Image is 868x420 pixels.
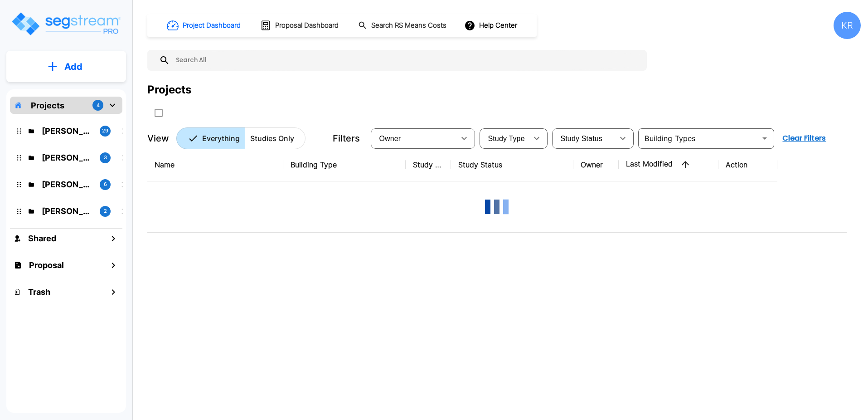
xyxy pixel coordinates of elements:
[42,151,92,164] p: M.E. Folder
[183,20,241,31] h1: Project Dashboard
[97,102,100,109] p: 4
[104,154,107,161] p: 3
[42,125,92,137] p: Kristina's Folder (Finalized Reports)
[373,126,455,151] div: Select
[834,12,861,39] div: KR
[150,104,168,122] button: SelectAll
[257,16,344,35] button: Proposal Dashboard
[28,286,50,298] h1: Trash
[250,133,294,144] p: Studies Only
[619,148,718,181] th: Last Modified
[202,133,240,144] p: Everything
[779,129,829,147] button: Clear Filters
[481,126,528,151] div: Select
[170,50,642,71] input: Search All
[560,135,602,142] span: Study Status
[488,135,524,142] span: Study Type
[147,82,191,98] div: Projects
[102,127,108,135] p: 29
[163,15,246,35] button: Project Dashboard
[718,148,777,181] th: Action
[245,127,305,149] button: Studies Only
[406,148,451,181] th: Study Type
[176,127,305,149] div: Platform
[379,135,401,142] span: Owner
[28,232,56,244] h1: Shared
[176,127,245,149] button: Everything
[573,148,619,181] th: Owner
[29,259,64,271] h1: Proposal
[42,178,92,190] p: Jon's Folder
[479,189,515,225] img: Loading
[554,126,614,151] div: Select
[10,11,121,37] img: Logo
[147,132,169,145] p: View
[371,20,446,31] h1: Search RS Means Costs
[354,17,451,34] button: Search RS Means Costs
[758,132,771,145] button: Open
[641,132,756,145] input: Building Types
[64,60,82,73] p: Add
[104,181,107,188] p: 6
[451,148,573,181] th: Study Status
[275,20,339,31] h1: Proposal Dashboard
[283,148,406,181] th: Building Type
[333,132,360,145] p: Filters
[462,17,521,34] button: Help Center
[31,99,64,112] p: Projects
[42,205,92,217] p: Karina's Folder
[6,54,126,80] button: Add
[104,207,107,215] p: 2
[147,148,283,181] th: Name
